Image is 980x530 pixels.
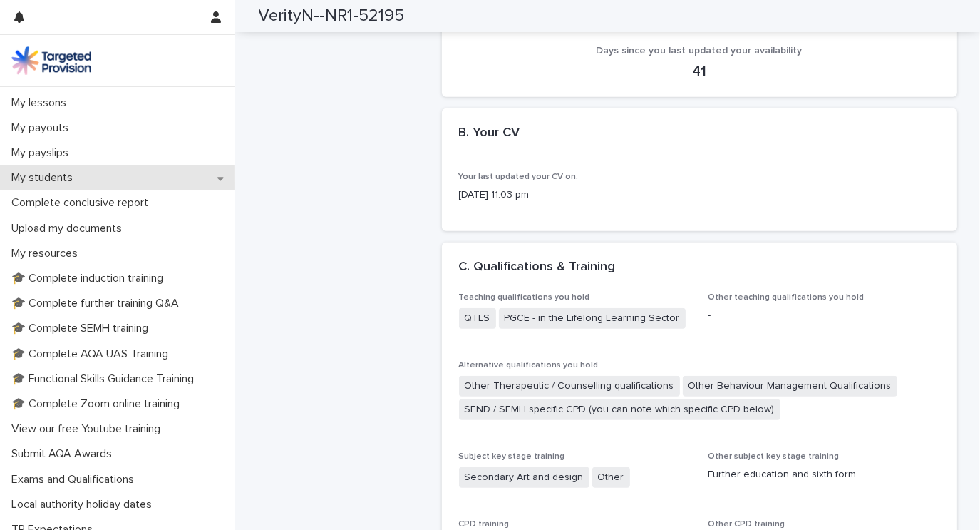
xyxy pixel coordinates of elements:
p: Complete conclusive report [6,196,160,210]
p: 🎓 Complete induction training [6,272,175,285]
p: Further education and sixth form [708,467,940,482]
span: Alternative qualifications you hold [459,361,599,370]
p: [DATE] 11:03 pm [459,188,940,203]
h2: B. Your CV [459,126,520,141]
h2: C. Qualifications & Training [459,260,616,275]
p: My payouts [6,121,80,135]
span: QTLS [459,308,496,329]
p: Submit AQA Awards [6,447,123,461]
p: 🎓 Complete SEMH training [6,322,160,335]
span: Other Therapeutic / Counselling qualifications [459,376,680,397]
span: Secondary Art and design [459,467,589,488]
p: Local authority holiday dates [6,498,163,511]
span: SEND / SEMH specific CPD (you can note which specific CPD below) [459,399,780,420]
p: 🎓 Complete Zoom online training [6,397,191,411]
p: My students [6,171,84,185]
span: Subject key stage training [459,452,565,461]
p: 🎓 Complete AQA UAS Training [6,347,180,361]
p: Upload my documents [6,222,133,235]
span: CPD training [459,520,510,529]
span: Days since you last updated your availability [597,46,803,56]
h2: VerityN--NR1-52195 [259,6,405,26]
p: Exams and Qualifications [6,473,145,486]
p: My payslips [6,146,80,160]
span: PGCE - in the Lifelong Learning Sector [499,308,686,329]
p: My lessons [6,96,78,110]
span: Teaching qualifications you hold [459,293,590,302]
span: Other teaching qualifications you hold [708,293,864,302]
span: Other Behaviour Management Qualifications [683,376,897,397]
span: Other CPD training [708,520,785,529]
p: 41 [459,63,940,80]
img: M5nRWzHhSzIhMunXDL62 [11,46,91,75]
p: My resources [6,247,89,260]
span: Other [592,467,630,488]
p: View our free Youtube training [6,422,172,436]
p: 🎓 Complete further training Q&A [6,297,190,310]
span: Other subject key stage training [708,452,839,461]
p: 🎓 Functional Skills Guidance Training [6,372,205,386]
p: - [708,308,940,323]
span: Your last updated your CV on: [459,173,579,181]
